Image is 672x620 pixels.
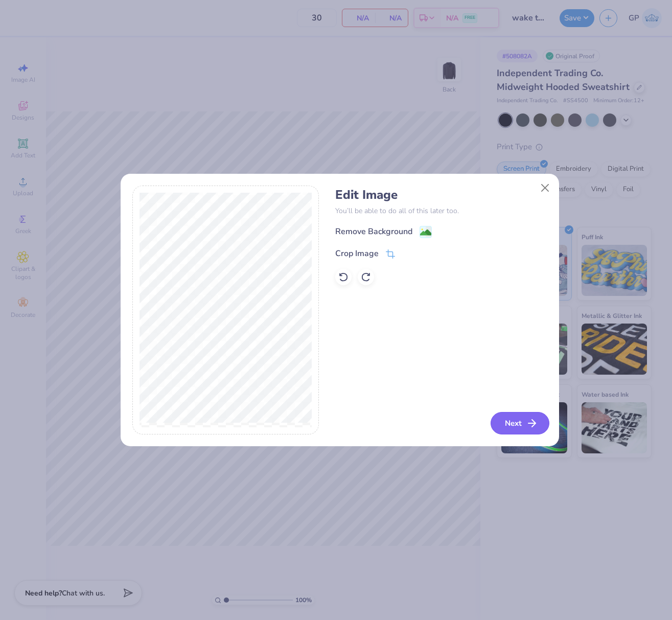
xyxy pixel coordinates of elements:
[335,188,547,202] h4: Edit Image
[491,412,549,434] button: Next
[335,247,379,260] div: Crop Image
[335,205,547,216] p: You’ll be able to do all of this later too.
[335,225,412,238] div: Remove Background
[536,178,555,198] button: Close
